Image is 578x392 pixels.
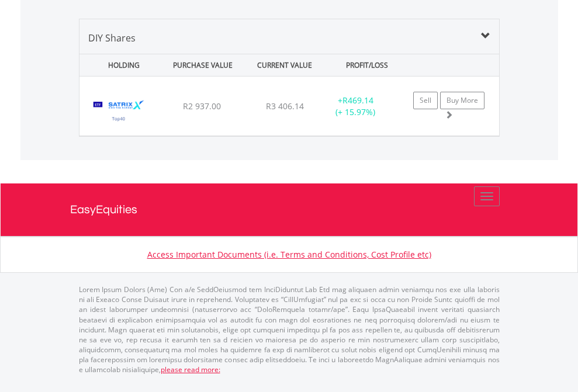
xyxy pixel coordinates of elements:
[147,249,431,260] a: Access Important Documents (i.e. Terms and Conditions, Cost Profile etc)
[319,95,392,118] div: + (+ 15.97%)
[79,285,500,374] p: Lorem Ipsum Dolors (Ame) Con a/e SeddOeiusmod tem InciDiduntut Lab Etd mag aliquaen admin veniamq...
[85,91,153,133] img: TFSA.STX40.png
[88,32,136,44] span: DIY Shares
[183,100,221,112] span: R2 937.00
[266,100,304,112] span: R3 406.14
[342,95,373,106] span: R469.14
[327,54,407,76] div: PROFIT/LOSS
[70,183,508,236] a: EasyEquities
[440,92,484,109] a: Buy More
[413,92,438,109] a: Sell
[163,54,243,76] div: PURCHASE VALUE
[81,54,160,76] div: HOLDING
[245,54,324,76] div: CURRENT VALUE
[161,365,220,374] a: please read more:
